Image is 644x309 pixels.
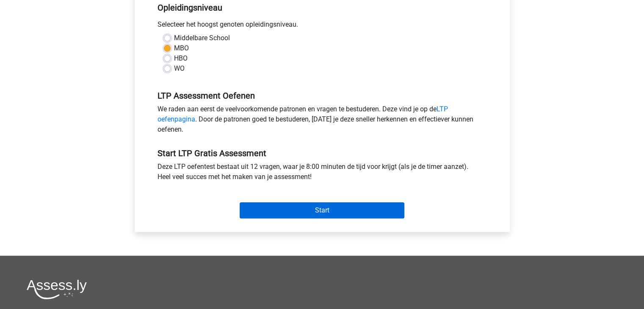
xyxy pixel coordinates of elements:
[174,63,185,74] label: WO
[151,104,493,138] div: We raden aan eerst de veelvoorkomende patronen en vragen te bestuderen. Deze vind je op de . Door...
[27,279,87,299] img: Assessly logo
[151,19,493,33] div: Selecteer het hoogst genoten opleidingsniveau.
[158,91,487,101] h5: LTP Assessment Oefenen
[174,33,230,43] label: Middelbare School
[174,53,188,63] label: HBO
[158,148,487,158] h5: Start LTP Gratis Assessment
[240,202,404,218] input: Start
[174,43,189,53] label: MBO
[151,162,493,185] div: Deze LTP oefentest bestaat uit 12 vragen, waar je 8:00 minuten de tijd voor krijgt (als je de tim...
